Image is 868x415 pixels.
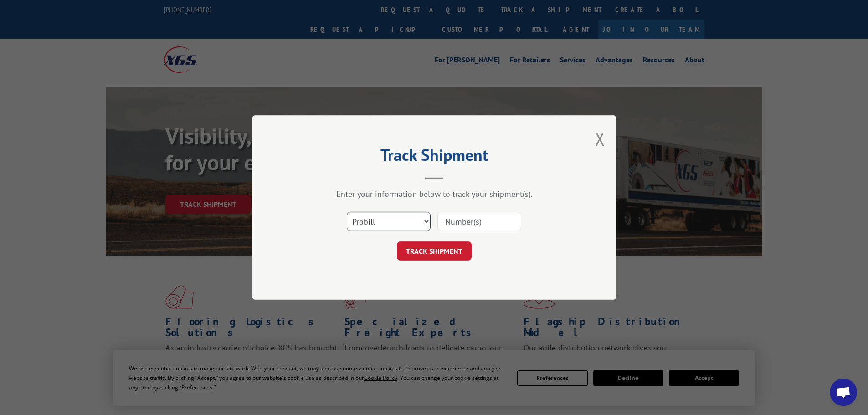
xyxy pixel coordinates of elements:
[437,212,521,231] input: Number(s)
[298,189,571,199] div: Enter your information below to track your shipment(s).
[298,149,571,166] h2: Track Shipment
[830,379,857,406] div: Open chat
[595,127,605,151] button: Close modal
[397,241,472,261] button: TRACK SHIPMENT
